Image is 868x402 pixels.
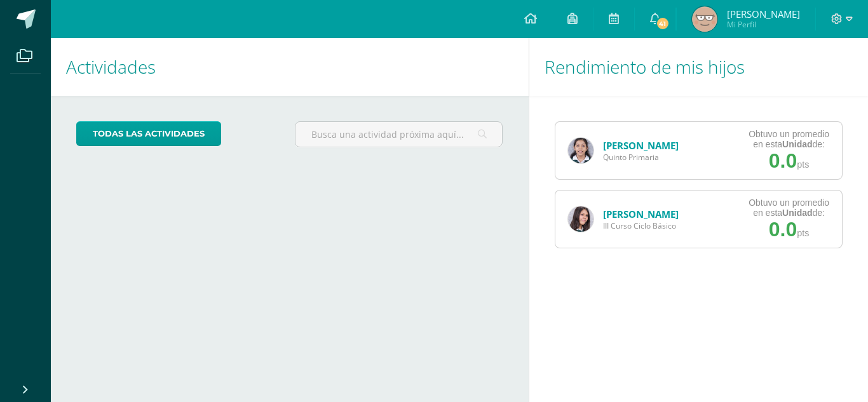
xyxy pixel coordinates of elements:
[568,138,593,163] img: 0d7ef334dab1aa707c89d796d8681a6f.png
[797,159,809,170] span: pts
[782,139,812,149] strong: Unidad
[782,208,812,218] strong: Unidad
[603,220,679,231] span: III Curso Ciclo Básico
[769,149,797,172] span: 0.0
[66,38,513,96] h1: Actividades
[655,17,669,30] span: 41
[295,122,503,147] input: Busca una actividad próxima aquí...
[603,152,679,163] span: Quinto Primaria
[545,38,853,96] h1: Rendimiento de mis hijos
[727,19,800,30] span: Mi Perfil
[727,8,800,20] span: [PERSON_NAME]
[603,208,679,220] a: [PERSON_NAME]
[692,6,717,32] img: 5ec471dfff4524e1748c7413bc86834f.png
[749,129,829,149] div: Obtuvo un promedio en esta de:
[76,121,221,146] a: todas las Actividades
[603,139,679,152] a: [PERSON_NAME]
[797,228,809,238] span: pts
[568,206,593,232] img: 082006fb6ad5223709d2b9e754f6220a.png
[769,218,797,241] span: 0.0
[749,198,829,218] div: Obtuvo un promedio en esta de:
